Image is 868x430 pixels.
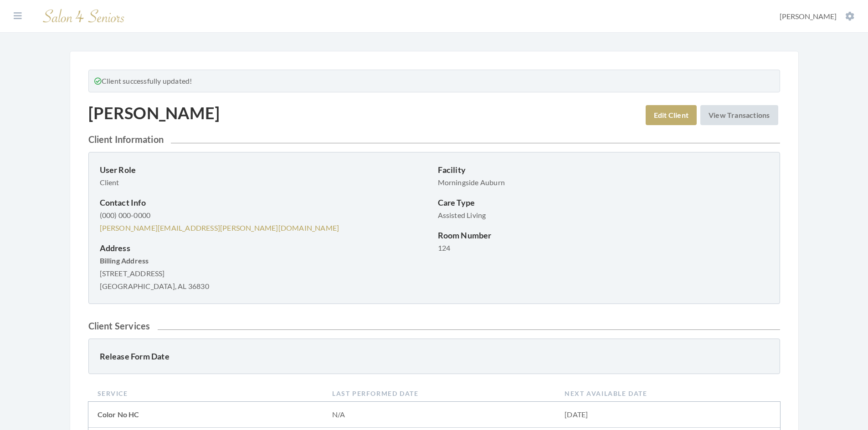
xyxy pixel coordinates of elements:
span: [PERSON_NAME] [780,12,837,20]
a: [PERSON_NAME][EMAIL_ADDRESS][PERSON_NAME][DOMAIN_NAME] [100,223,339,232]
a: Edit Client [646,105,697,125]
p: Release Form Date [100,350,431,363]
p: User Role [100,163,431,176]
h2: Client Information [88,134,780,145]
th: Last Performed Date [323,385,555,402]
span: (000) 000-0000 [100,211,151,219]
h2: Client Services [88,320,780,331]
p: 124 [438,242,769,254]
td: Color No HC [88,402,323,428]
th: Service [88,385,323,402]
p: Client [100,176,431,189]
th: Next Available Date [555,385,780,402]
p: Care Type [438,196,769,209]
div: Client successfully updated! [88,70,780,92]
td: [DATE] [555,402,780,428]
a: View Transactions [700,105,778,125]
p: Room Number [438,229,769,242]
p: [STREET_ADDRESS] [GEOGRAPHIC_DATA], AL 36830 [100,254,431,293]
p: Address [100,242,431,254]
strong: Billing Address [100,256,149,265]
button: [PERSON_NAME] [777,11,857,21]
p: Assisted Living [438,209,769,222]
p: Contact Info [100,196,431,209]
h1: [PERSON_NAME] [88,103,220,123]
img: Salon 4 Seniors [38,5,129,27]
p: Facility [438,163,769,176]
td: N/A [323,402,555,428]
p: Morningside Auburn [438,176,769,189]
